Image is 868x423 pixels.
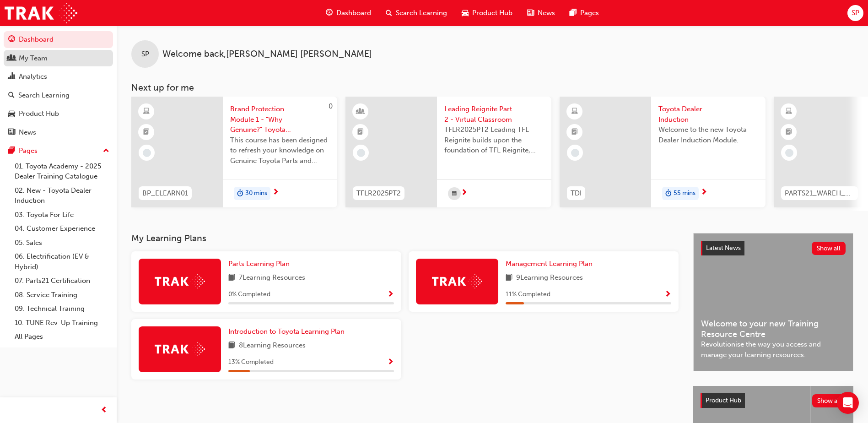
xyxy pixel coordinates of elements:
span: TDI [571,188,582,199]
span: 11 % Completed [506,289,550,300]
span: BP_ELEARN01 [142,188,188,199]
span: up-icon [103,145,109,157]
span: 9 Learning Resources [516,272,583,284]
span: Parts Learning Plan [228,260,290,268]
span: search-icon [386,7,392,19]
a: pages-iconPages [562,4,606,22]
span: learningRecordVerb_NONE-icon [571,149,579,157]
button: Show Progress [664,289,671,300]
span: next-icon [701,189,707,197]
span: Leading Reignite Part 2 - Virtual Classroom [444,104,544,125]
a: Latest NewsShow allWelcome to your new Training Resource CentreRevolutionise the way you access a... [693,233,853,371]
span: Dashboard [336,8,371,18]
span: booktick-icon [571,126,578,138]
a: 10. TUNE Rev-Up Training [11,316,113,330]
button: Show Progress [387,289,394,300]
span: duration-icon [237,188,243,200]
span: booktick-icon [357,126,364,138]
a: Dashboard [4,31,113,48]
span: TFLR2025PT2 [356,188,401,199]
span: booktick-icon [786,126,792,138]
span: calendar-icon [452,188,457,200]
div: Open Intercom Messenger [837,392,859,414]
span: learningResourceType_ELEARNING-icon [143,106,150,118]
span: News [538,8,555,18]
a: 06. Electrification (EV & Hybrid) [11,249,113,274]
img: Trak [155,274,205,288]
a: Parts Learning Plan [228,259,293,269]
span: 7 Learning Resources [239,272,305,284]
span: book-icon [228,272,235,284]
a: Latest NewsShow all [701,241,846,255]
div: My Team [19,53,48,64]
span: PARTS21_WAREH_N1021_EL [785,188,854,199]
a: Trak [5,3,77,23]
button: Show Progress [387,357,394,368]
span: pages-icon [8,147,15,155]
a: 04. Customer Experience [11,222,113,236]
img: Trak [432,274,482,288]
span: Pages [580,8,599,18]
a: car-iconProduct Hub [454,4,520,22]
a: News [4,124,113,141]
a: All Pages [11,330,113,344]
div: Pages [19,146,38,156]
button: Pages [4,142,113,159]
button: SP [847,5,863,21]
a: 05. Sales [11,236,113,250]
span: Product Hub [706,396,741,404]
span: learningResourceType_ELEARNING-icon [786,106,792,118]
span: book-icon [506,272,512,284]
span: learningRecordVerb_NONE-icon [357,149,365,157]
span: 13 % Completed [228,357,274,368]
a: Introduction to Toyota Learning Plan [228,326,348,337]
div: News [19,127,36,138]
span: next-icon [461,189,468,197]
a: 07. Parts21 Certification [11,274,113,288]
span: Management Learning Plan [506,260,593,268]
span: guage-icon [8,36,15,44]
a: 08. Service Training [11,288,113,302]
span: Product Hub [472,8,512,18]
a: search-iconSearch Learning [378,4,454,22]
span: learningRecordVerb_NONE-icon [785,149,793,157]
span: Search Learning [396,8,447,18]
div: Analytics [19,71,47,82]
button: Show all [812,242,846,255]
a: Product Hub [4,105,113,122]
a: Product HubShow all [701,393,846,408]
h3: Next up for me [117,82,868,93]
span: search-icon [8,92,15,100]
a: My Team [4,50,113,67]
span: next-icon [272,189,279,197]
span: 0 [329,102,333,110]
span: Welcome back , [PERSON_NAME] [PERSON_NAME] [162,49,372,60]
span: duration-icon [665,188,672,200]
span: 8 Learning Resources [239,340,306,352]
span: chart-icon [8,73,15,81]
span: prev-icon [101,405,108,416]
span: Welcome to your new Training Resource Centre [701,319,846,339]
a: 09. Technical Training [11,302,113,316]
span: car-icon [8,110,15,118]
span: Revolutionise the way you access and manage your learning resources. [701,339,846,360]
span: This course has been designed to refresh your knowledge on Genuine Toyota Parts and Accessories s... [230,135,330,166]
a: Analytics [4,68,113,85]
span: 55 mins [674,188,695,199]
a: 01. Toyota Academy - 2025 Dealer Training Catalogue [11,159,113,184]
span: book-icon [228,340,235,352]
button: DashboardMy TeamAnalyticsSearch LearningProduct HubNews [4,29,113,142]
span: booktick-icon [143,126,150,138]
h3: My Learning Plans [131,233,679,244]
a: 03. Toyota For Life [11,208,113,222]
span: Introduction to Toyota Learning Plan [228,327,345,336]
div: Product Hub [19,108,59,119]
a: Management Learning Plan [506,259,596,269]
span: TFLR2025PT2 Leading TFL Reignite builds upon the foundation of TFL Reignite, reaffirming our comm... [444,125,544,156]
span: news-icon [8,129,15,137]
span: SP [141,49,149,60]
span: learningResourceType_INSTRUCTOR_LED-icon [357,106,364,118]
a: TFLR2025PT2Leading Reignite Part 2 - Virtual ClassroomTFLR2025PT2 Leading TFL Reignite builds upo... [345,97,551,207]
span: Show Progress [387,291,394,299]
